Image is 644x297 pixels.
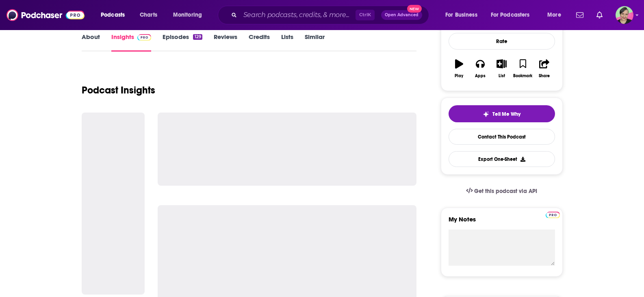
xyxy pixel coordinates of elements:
img: Podchaser - Follow, Share and Rate Podcasts [7,7,85,23]
a: Get this podcast via API [460,181,544,201]
div: Bookmark [513,74,532,78]
div: 129 [193,34,202,40]
span: Charts [140,9,157,21]
button: Export One-Sheet [449,151,555,167]
button: open menu [542,9,571,22]
a: Credits [249,33,270,52]
input: Search podcasts, credits, & more... [240,9,356,22]
button: Bookmark [512,54,533,83]
a: InsightsPodchaser Pro [111,33,152,52]
button: Play [449,54,470,83]
img: tell me why sparkle [483,111,489,117]
a: Reviews [214,33,237,52]
button: List [491,54,512,83]
button: Apps [470,54,491,83]
img: Podchaser Pro [546,212,560,218]
span: Get this podcast via API [474,188,537,195]
img: Podchaser Pro [137,34,152,41]
span: More [547,9,561,21]
span: For Podcasters [491,9,530,21]
button: Show profile menu [616,6,633,24]
div: Search podcasts, credits, & more... [226,6,437,24]
button: open menu [95,9,135,22]
div: List [499,74,505,78]
span: New [407,5,422,13]
button: open menu [440,9,488,22]
a: Lists [281,33,293,52]
div: Rate [449,33,555,50]
a: About [82,33,100,52]
span: Tell Me Why [492,111,520,117]
img: User Profile [616,6,633,24]
div: Share [539,74,550,78]
a: Similar [305,33,325,52]
label: My Notes [449,215,555,230]
a: Show notifications dropdown [573,8,587,22]
span: Monitoring [173,9,202,21]
button: open menu [167,9,212,22]
a: Show notifications dropdown [593,8,606,22]
a: Pro website [546,210,560,218]
span: Open Advanced [385,13,418,17]
button: open menu [486,9,542,22]
a: Episodes129 [163,33,202,52]
button: Share [533,54,555,83]
div: Play [455,74,463,78]
a: Charts [134,9,162,22]
a: Contact This Podcast [449,129,555,145]
h1: Podcast Insights [82,84,155,96]
span: Podcasts [101,9,125,21]
span: Logged in as LizDVictoryBelt [616,6,633,24]
span: For Business [445,9,477,21]
div: Apps [475,74,486,78]
button: tell me why sparkleTell Me Why [449,105,555,122]
span: Ctrl K [356,10,375,20]
button: Open AdvancedNew [381,10,422,20]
